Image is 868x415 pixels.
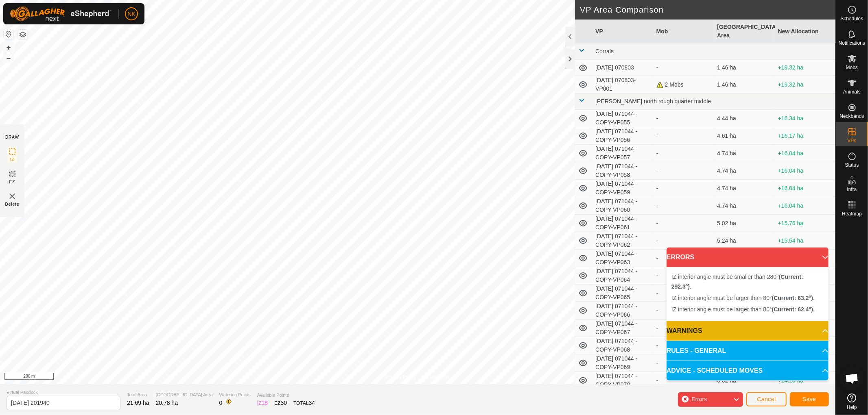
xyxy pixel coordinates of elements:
[843,89,861,94] span: Animals
[9,179,15,185] span: EZ
[257,392,315,399] span: Available Points
[592,162,653,180] td: [DATE] 071044 - COPY-VP058
[839,41,865,46] span: Notifications
[274,399,287,407] div: EZ
[10,7,112,21] img: Gallagher Logo
[592,197,653,215] td: [DATE] 071044 - COPY-VP060
[262,400,268,406] span: 18
[4,29,13,39] button: Reset Map
[293,399,315,407] div: TOTAL
[714,127,774,145] td: 4.61 ha
[592,110,653,127] td: [DATE] 071044 - COPY-VP055
[667,321,829,341] p-accordion-header: WARNINGS
[775,232,835,250] td: +15.54 ha
[656,63,711,72] div: -
[845,163,859,167] span: Status
[667,248,829,267] p-accordion-header: ERRORS
[667,361,829,380] p-accordion-header: ADVICE - SCHEDULED MOVES
[656,184,711,193] div: -
[691,396,707,402] span: Errors
[156,400,178,406] span: 20.78 ha
[846,65,858,70] span: Mobs
[656,324,711,332] div: -
[592,319,653,337] td: [DATE] 071044 - COPY-VP067
[746,392,787,406] button: Cancel
[667,267,829,321] p-accordion-content: ERRORS
[156,391,213,398] span: [GEOGRAPHIC_DATA] Area
[656,80,711,89] div: 2 Mobs
[847,187,857,192] span: Infra
[714,162,774,180] td: 4.74 ha
[592,145,653,162] td: [DATE] 071044 - COPY-VP057
[847,405,857,410] span: Help
[580,5,835,15] h2: VP Area Comparison
[656,359,711,367] div: -
[836,390,868,413] a: Help
[842,211,862,216] span: Heatmap
[10,156,15,163] span: IZ
[790,392,829,406] button: Save
[775,162,835,180] td: +16.04 ha
[7,191,17,201] img: VP
[5,134,19,140] div: DRAW
[127,400,149,406] span: 21.69 ha
[592,267,653,285] td: [DATE] 071044 - COPY-VP064
[592,302,653,319] td: [DATE] 071044 - COPY-VP066
[653,20,714,43] th: Mob
[281,400,287,406] span: 30
[667,326,702,336] span: WARNINGS
[656,132,711,140] div: -
[840,16,863,21] span: Schedules
[714,76,774,93] td: 1.46 ha
[775,145,835,162] td: +16.04 ha
[714,232,774,250] td: 5.24 ha
[592,180,653,197] td: [DATE] 071044 - COPY-VP059
[656,114,711,123] div: -
[775,76,835,93] td: +19.32 ha
[656,272,711,280] div: -
[714,180,774,197] td: 4.74 ha
[592,354,653,372] td: [DATE] 071044 - COPY-VP069
[656,167,711,175] div: -
[840,114,864,119] span: Neckbands
[127,10,135,18] span: NK
[772,306,813,313] b: (Current: 62.4°)
[667,366,763,376] span: ADVICE - SCHEDULED MOVES
[775,215,835,232] td: +15.76 ha
[714,110,774,127] td: 4.44 ha
[592,20,653,43] th: VP
[592,232,653,250] td: [DATE] 071044 - COPY-VP062
[671,295,815,301] span: IZ interior angle must be larger than 80° .
[714,197,774,215] td: 4.74 ha
[592,127,653,145] td: [DATE] 071044 - COPY-VP056
[656,254,711,263] div: -
[775,127,835,145] td: +16.17 ha
[714,20,774,43] th: [GEOGRAPHIC_DATA] Area
[127,391,149,398] span: Total Area
[656,237,711,245] div: -
[4,43,13,52] button: +
[592,60,653,76] td: [DATE] 070803
[656,376,711,385] div: -
[714,60,774,76] td: 1.46 ha
[656,289,711,298] div: -
[772,295,813,301] b: (Current: 63.2°)
[667,341,829,361] p-accordion-header: RULES - GENERAL
[592,215,653,232] td: [DATE] 071044 - COPY-VP061
[714,145,774,162] td: 4.74 ha
[18,30,28,39] button: Map Layers
[595,98,711,104] span: [PERSON_NAME] north rough quarter middle
[775,20,835,43] th: New Allocation
[667,252,694,262] span: ERRORS
[309,400,315,406] span: 34
[714,215,774,232] td: 5.02 ha
[385,374,416,381] a: Privacy Policy
[219,400,223,406] span: 0
[7,389,120,396] span: Virtual Paddock
[847,138,856,143] span: VPs
[775,197,835,215] td: +16.04 ha
[656,202,711,210] div: -
[592,76,653,93] td: [DATE] 070803-VP001
[775,180,835,197] td: +16.04 ha
[667,346,726,356] span: RULES - GENERAL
